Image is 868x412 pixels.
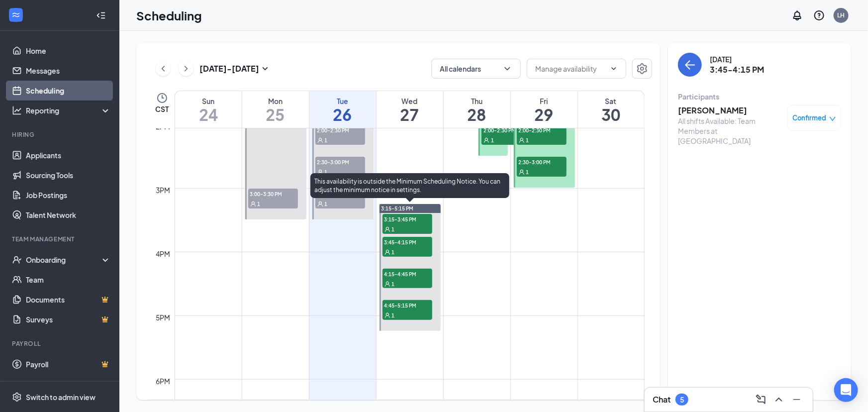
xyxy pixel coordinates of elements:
a: August 26, 2025 [309,91,376,128]
svg: User [385,249,390,255]
span: 2:30-3:00 PM [315,157,365,167]
svg: WorkstreamLogo [11,10,21,20]
h3: [PERSON_NAME] [678,105,782,116]
div: This availability is outside the Minimum Scheduling Notice. You can adjust the minimum notice in ... [310,173,509,198]
svg: User [519,137,525,143]
div: 5pm [154,312,173,323]
a: August 29, 2025 [511,91,578,128]
div: [DATE] [710,54,764,64]
span: 4:45-5:15 PM [383,300,432,310]
svg: User [385,312,390,318]
h1: 26 [309,106,376,123]
h1: 29 [511,106,578,123]
div: Payroll [12,339,109,348]
svg: User [385,281,390,287]
svg: User [519,169,525,175]
svg: User [317,169,323,175]
svg: QuestionInfo [813,9,825,21]
svg: SmallChevronDown [259,63,271,75]
svg: UserCheck [12,255,22,265]
span: CST [155,104,169,114]
span: 1 [258,201,261,207]
div: Thu [444,96,510,106]
button: ChevronUp [771,392,787,408]
svg: Analysis [12,105,22,115]
div: 6pm [154,376,173,387]
div: 5 [680,396,684,404]
h1: 27 [377,106,443,123]
span: Confirmed [793,113,827,123]
div: All shifts Available: Team Members at [GEOGRAPHIC_DATA] [678,116,782,146]
svg: ChevronRight [181,63,191,75]
svg: User [385,226,390,232]
a: Applicants [26,145,111,165]
a: PayrollCrown [26,354,111,374]
h3: [DATE] - [DATE] [199,63,259,74]
span: 2:00-2:30 PM [315,125,365,135]
span: 2:00-2:30 PM [482,125,531,135]
svg: ComposeMessage [755,394,767,406]
button: Minimize [789,392,805,408]
span: 1 [392,281,395,288]
div: Sat [578,96,645,106]
div: Participants [678,92,841,102]
svg: User [317,201,323,207]
span: 3:00-3:30 PM [248,189,298,199]
a: Scheduling [26,81,111,101]
span: 2:30-3:00 PM [517,157,567,167]
span: 3:15-3:45 PM [383,214,432,224]
svg: User [483,137,489,143]
div: LH [838,11,845,19]
button: Settings [632,59,652,79]
svg: Collapse [96,10,106,20]
svg: User [250,201,256,207]
h1: 30 [578,106,645,123]
h1: 25 [242,106,309,123]
div: Fri [511,96,578,106]
svg: Clock [156,92,168,104]
a: August 28, 2025 [444,91,510,128]
span: 1 [325,201,328,207]
div: Hiring [12,130,109,139]
div: 3pm [154,185,173,196]
span: 3:15-5:15 PM [382,205,414,212]
div: Tue [309,96,376,106]
a: Home [26,41,111,61]
h3: Chat [653,394,671,405]
span: 1 [526,137,529,144]
h1: Scheduling [136,7,202,24]
button: ComposeMessage [753,392,769,408]
button: ChevronLeft [156,61,171,76]
a: SurveysCrown [26,309,111,329]
a: August 25, 2025 [242,91,309,128]
span: 1 [325,137,328,144]
button: All calendarsChevronDown [431,59,521,79]
svg: Settings [636,63,648,75]
a: August 24, 2025 [175,91,242,128]
div: Sun [175,96,242,106]
a: DocumentsCrown [26,290,111,309]
span: 1 [392,249,395,256]
svg: Minimize [791,394,803,406]
button: back-button [678,53,702,77]
svg: ChevronLeft [158,63,168,75]
span: 1 [392,226,395,233]
svg: ChevronDown [610,65,618,73]
input: Manage availability [535,63,606,74]
svg: ChevronUp [773,394,785,406]
svg: User [317,137,323,143]
div: Switch to admin view [26,392,96,402]
span: 1 [325,169,328,176]
svg: Settings [12,392,22,402]
div: Team Management [12,235,109,243]
div: Wed [377,96,443,106]
div: Reporting [26,105,111,115]
span: 1 [491,137,494,144]
div: Onboarding [26,255,102,265]
div: Mon [242,96,309,106]
span: down [829,115,836,122]
span: 1 [392,312,395,319]
div: 4pm [154,248,173,259]
h1: 28 [444,106,510,123]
